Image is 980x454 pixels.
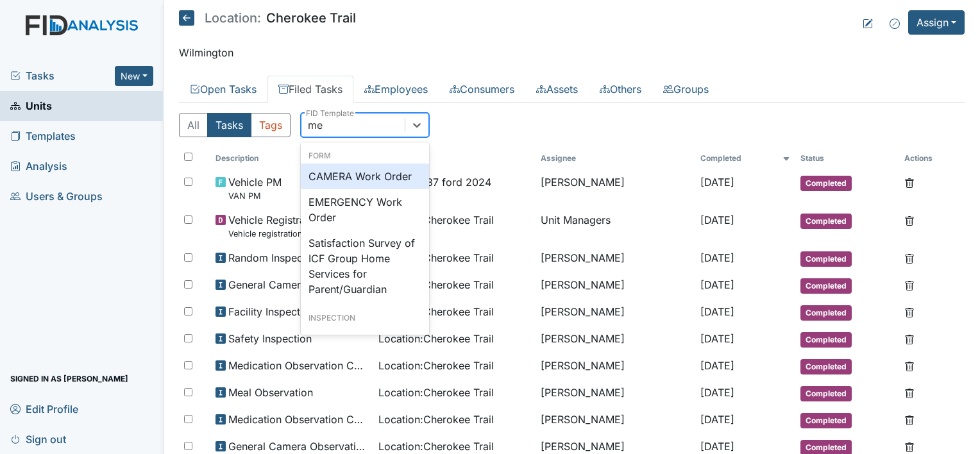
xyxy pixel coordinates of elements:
span: Location : Cherokee Trail [378,385,494,400]
div: Form [301,150,429,162]
span: [DATE] [700,278,734,291]
button: New [115,66,153,86]
th: Toggle SortBy [210,147,373,169]
div: Satisfaction Survey of ICF Group Home Services for Parent/Guardian [301,230,429,302]
button: All [179,113,208,137]
td: [PERSON_NAME] [536,169,695,207]
a: Delete [904,385,915,400]
td: Unit Managers [536,207,695,245]
span: [DATE] [700,305,734,318]
span: Medication Observation Checklist [228,358,368,373]
span: Sign out [10,429,66,449]
span: Location : Cherokee Trail [378,412,494,427]
span: Location : Cherokee Trail [378,358,494,373]
span: Vehicle Registration Vehicle registration [228,212,323,240]
small: VAN PM [228,190,282,202]
span: Completed [800,305,852,321]
h5: Cherokee Trail [179,10,356,26]
td: [PERSON_NAME] [536,407,695,433]
span: Safety Inspection [228,331,312,346]
span: [DATE] [700,176,734,189]
span: Completed [800,359,852,374]
td: [PERSON_NAME] [536,380,695,407]
button: Tags [251,113,291,137]
span: Facility Inspection [228,304,315,319]
span: Meal Observation [228,385,313,400]
a: Filed Tasks [267,76,353,103]
a: Assets [525,76,589,103]
div: Audit Consumers Charts [301,326,429,367]
span: General Camera Observation [228,277,368,292]
span: Completed [800,413,852,428]
span: Location: [205,12,261,24]
p: Wilmington [179,45,965,60]
span: Completed [800,214,852,229]
span: Edit Profile [10,399,78,419]
a: Others [589,76,652,103]
a: Consumers [439,76,525,103]
small: Vehicle registration [228,228,323,240]
span: Medication Observation Checklist [228,412,368,427]
div: Type filter [179,113,291,137]
span: [DATE] [700,440,734,453]
button: Tasks [207,113,251,137]
a: Delete [904,212,915,228]
td: [PERSON_NAME] [536,326,695,353]
span: Analysis [10,156,67,176]
span: Completed [800,278,852,294]
span: [DATE] [700,359,734,372]
a: Employees [353,76,439,103]
span: Location : Cherokee Trail [378,212,494,228]
th: Toggle SortBy [373,147,536,169]
span: Templates [10,126,76,146]
td: [PERSON_NAME] [536,245,695,272]
td: [PERSON_NAME] [536,299,695,326]
input: Toggle All Rows Selected [184,153,192,161]
a: Groups [652,76,720,103]
th: Assignee [536,147,695,169]
span: Completed [800,386,852,401]
th: Toggle SortBy [695,147,795,169]
span: Random Inspection for AM [228,250,357,265]
a: Delete [904,331,915,346]
span: [DATE] [700,413,734,426]
button: Assign [908,10,965,35]
span: [DATE] [700,332,734,345]
span: Completed [800,176,852,191]
th: Actions [899,147,963,169]
span: Signed in as [PERSON_NAME] [10,369,128,389]
a: Delete [904,277,915,292]
span: Location : Cherokee Trail [378,331,494,346]
span: Asset : 47987 ford 2024 [378,174,491,190]
a: Delete [904,304,915,319]
a: Delete [904,174,915,190]
a: Delete [904,412,915,427]
span: Vehicle PM VAN PM [228,174,282,202]
a: Delete [904,250,915,265]
a: Open Tasks [179,76,267,103]
a: Tasks [10,68,115,83]
span: [DATE] [700,214,734,226]
span: [DATE] [700,386,734,399]
td: [PERSON_NAME] [536,353,695,380]
span: Completed [800,332,852,348]
span: Location : Cherokee Trail [378,277,494,292]
span: Users & Groups [10,187,103,206]
span: Completed [800,251,852,267]
span: Location : Cherokee Trail [378,250,494,265]
span: Units [10,96,52,116]
td: [PERSON_NAME] [536,272,695,299]
div: CAMERA Work Order [301,164,429,189]
span: Location : Cherokee Trail [378,439,494,454]
span: Location : Cherokee Trail [378,304,494,319]
div: Inspection [301,312,429,324]
div: EMERGENCY Work Order [301,189,429,230]
span: [DATE] [700,251,734,264]
span: General Camera Observation [228,439,368,454]
a: Delete [904,358,915,373]
a: Delete [904,439,915,454]
th: Toggle SortBy [795,147,899,169]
